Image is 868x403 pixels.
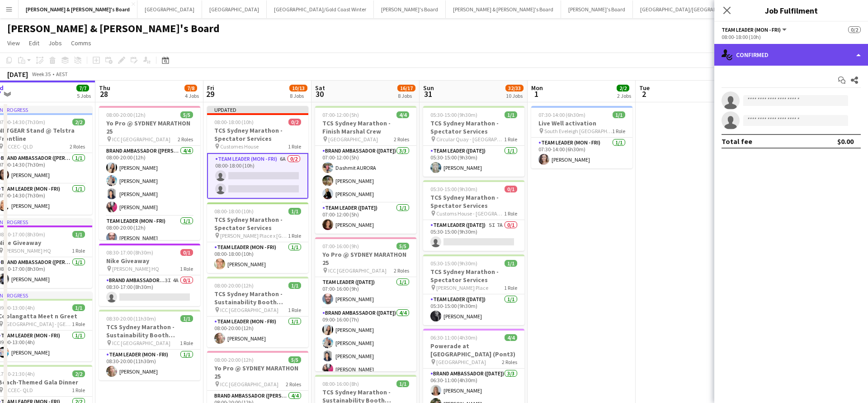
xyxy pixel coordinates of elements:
[112,340,170,346] span: ICC [GEOGRAPHIC_DATA]
[436,210,504,217] span: Customs House - [GEOGRAPHIC_DATA]
[423,146,524,177] app-card-role: Team Leader ([DATE])1/105:30-15:00 (9h30m)[PERSON_NAME]
[638,89,650,99] span: 2
[315,237,416,371] div: 07:00-16:00 (9h)5/5Yo Pro @ SYDNEY MARATHON 25 ICC [GEOGRAPHIC_DATA]2 RolesTeam Leader ([DATE])1/...
[328,136,378,143] span: [GEOGRAPHIC_DATA]
[314,89,325,99] span: 30
[505,186,517,192] span: 0/1
[286,381,301,388] span: 2 Roles
[220,232,288,239] span: [PERSON_NAME] Place x [GEOGRAPHIC_DATA]
[531,106,632,168] app-job-card: 07:30-14:00 (6h30m)1/1Live Well activation South Eveleigh [GEOGRAPHIC_DATA]1 RoleTeam Leader (Mon...
[180,265,193,272] span: 1 Role
[288,208,301,215] span: 1/1
[612,128,625,134] span: 1 Role
[99,275,200,306] app-card-role: Brand Ambassador ([PERSON_NAME])3I4A0/108:30-17:00 (8h30m)
[374,0,446,18] button: [PERSON_NAME]'s Board
[7,22,220,35] h1: [PERSON_NAME] & [PERSON_NAME]'s Board
[423,254,524,325] div: 05:30-15:00 (9h30m)1/1TCS Sydney Marathon - Spectator Services [PERSON_NAME] Place1 RoleTeam Lead...
[220,381,278,388] span: ICC [GEOGRAPHIC_DATA]
[99,84,110,92] span: Thu
[531,138,632,168] app-card-role: Team Leader (Mon - Fri)1/107:30-14:00 (6h30m)[PERSON_NAME]
[639,84,650,92] span: Tue
[531,84,543,92] span: Mon
[315,308,416,378] app-card-role: Brand Ambassador ([DATE])4/409:00-16:00 (7h)[PERSON_NAME][PERSON_NAME][PERSON_NAME][PERSON_NAME]
[423,193,524,210] h3: TCS Sydney Marathon - Spectator Services
[19,0,137,18] button: [PERSON_NAME] & [PERSON_NAME]'s Board
[423,106,524,177] div: 05:30-15:00 (9h30m)1/1TCS Sydney Marathon - Spectator Services Circular Quay - [GEOGRAPHIC_DATA] ...
[289,85,307,91] span: 10/13
[99,310,200,380] app-job-card: 08:30-20:00 (11h30m)1/1TCS Sydney Marathon - Sustainability Booth Support ICC [GEOGRAPHIC_DATA]1 ...
[322,111,359,118] span: 07:00-12:00 (5h)
[4,37,24,49] a: View
[48,39,62,47] span: Jobs
[207,202,308,273] app-job-card: 08:00-18:00 (10h)1/1TCS Sydney Marathon - Spectator Services [PERSON_NAME] Place x [GEOGRAPHIC_DA...
[423,294,524,325] app-card-role: Team Leader ([DATE])1/105:30-15:00 (9h30m)[PERSON_NAME]
[77,92,91,99] div: 5 Jobs
[207,153,308,199] app-card-role: Team Leader (Mon - Fri)6A0/208:00-18:00 (10h)
[423,220,524,251] app-card-role: Team Leader ([DATE])5I7A0/105:30-15:00 (9h30m)
[398,92,415,99] div: 8 Jobs
[436,359,486,365] span: [GEOGRAPHIC_DATA]
[4,387,33,393] span: GCCEC- QLD
[72,321,85,327] span: 1 Role
[72,247,85,254] span: 1 Role
[7,70,28,79] div: [DATE]
[207,364,308,380] h3: Yo Pro @ SYDNEY MARATHON 25
[288,356,301,363] span: 5/5
[99,323,200,339] h3: TCS Sydney Marathon - Sustainability Booth Support
[714,44,868,66] div: Confirmed
[436,136,504,143] span: Circular Quay - [GEOGRAPHIC_DATA] - [GEOGRAPHIC_DATA]
[106,315,156,322] span: 08:30-20:00 (11h30m)
[423,180,524,251] div: 05:30-15:00 (9h30m)0/1TCS Sydney Marathon - Spectator Services Customs House - [GEOGRAPHIC_DATA]1...
[315,203,416,234] app-card-role: Team Leader ([DATE])1/107:00-12:00 (5h)[PERSON_NAME]
[613,111,625,118] span: 1/1
[56,71,68,77] div: AEST
[288,282,301,289] span: 1/1
[315,146,416,203] app-card-role: Brand Ambassador ([DATE])3/307:00-12:00 (5h)Dashmit AURORA[PERSON_NAME][PERSON_NAME]
[112,136,170,143] span: ICC [GEOGRAPHIC_DATA]
[430,111,477,118] span: 05:30-15:00 (9h30m)
[207,317,308,347] app-card-role: Team Leader (Mon - Fri)1/108:00-20:00 (12h)[PERSON_NAME]
[722,26,781,33] span: Team Leader (Mon - Fri)
[315,250,416,267] h3: Yo Pro @ SYDNEY MARATHON 25
[214,208,254,215] span: 08:00-18:00 (10h)
[72,387,85,393] span: 1 Role
[722,34,861,40] div: 08:00-18:00 (10h)
[214,356,254,363] span: 08:00-20:00 (12h)
[4,143,33,150] span: GCCEC- QLD
[538,111,585,118] span: 07:30-14:00 (6h30m)
[504,136,517,143] span: 1 Role
[288,119,301,125] span: 0/2
[290,92,307,99] div: 8 Jobs
[207,277,308,347] app-job-card: 08:00-20:00 (12h)1/1TCS Sydney Marathon - Sustainability Booth Support ICC [GEOGRAPHIC_DATA]1 Rol...
[220,143,259,150] span: Customes House
[112,265,159,272] span: [PERSON_NAME] HQ
[504,284,517,291] span: 1 Role
[530,89,543,99] span: 1
[315,106,416,234] app-job-card: 07:00-12:00 (5h)4/4TCS Sydney Marathon - Finish Marshal Crew [GEOGRAPHIC_DATA]2 RolesBrand Ambass...
[99,216,200,247] app-card-role: Team Leader (Mon - Fri)1/108:00-20:00 (12h)[PERSON_NAME]
[267,0,374,18] button: [GEOGRAPHIC_DATA]/Gold Coast Winter
[394,136,409,143] span: 2 Roles
[137,0,202,18] button: [GEOGRAPHIC_DATA]
[76,85,89,91] span: 7/7
[315,119,416,135] h3: TCS Sydney Marathon - Finish Marshal Crew
[206,89,214,99] span: 29
[502,359,517,365] span: 2 Roles
[207,106,308,199] app-job-card: Updated08:00-18:00 (10h)0/2TCS Sydney Marathon - Spectator Services Customes House1 RoleTeam Lead...
[72,304,85,311] span: 1/1
[220,307,278,313] span: ICC [GEOGRAPHIC_DATA]
[180,315,193,322] span: 1/1
[72,370,85,377] span: 2/2
[423,268,524,284] h3: TCS Sydney Marathon - Spectator Services
[633,0,749,18] button: [GEOGRAPHIC_DATA]/[GEOGRAPHIC_DATA]
[328,267,387,274] span: ICC [GEOGRAPHIC_DATA]
[214,282,254,289] span: 08:00-20:00 (12h)
[436,284,488,291] span: [PERSON_NAME] Place
[322,243,359,249] span: 07:00-16:00 (9h)
[423,119,524,135] h3: TCS Sydney Marathon - Spectator Services
[207,216,308,232] h3: TCS Sydney Marathon - Spectator Services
